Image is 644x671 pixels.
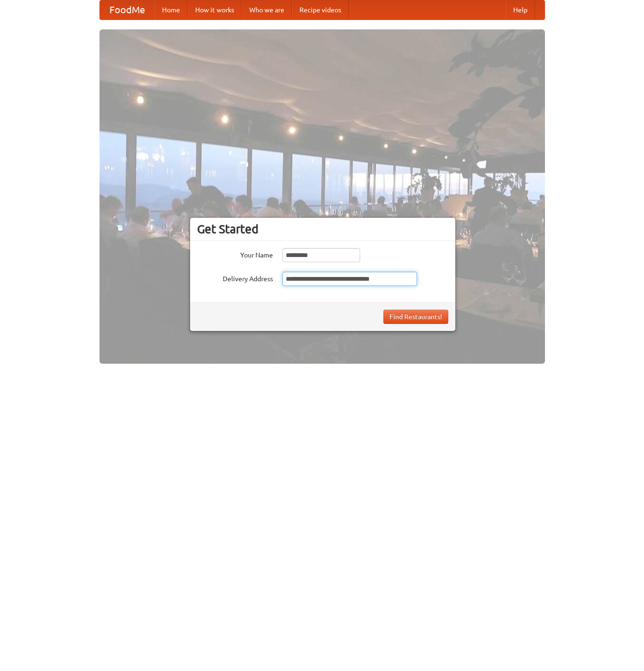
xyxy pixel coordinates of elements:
a: Help [506,0,535,19]
a: FoodMe [100,0,154,19]
a: Home [154,0,188,19]
label: Your Name [197,248,273,260]
a: How it works [188,0,242,19]
label: Delivery Address [197,272,273,284]
a: Who we are [242,0,292,19]
button: Find Restaurants! [383,310,448,324]
a: Recipe videos [292,0,349,19]
h3: Get Started [197,222,448,236]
